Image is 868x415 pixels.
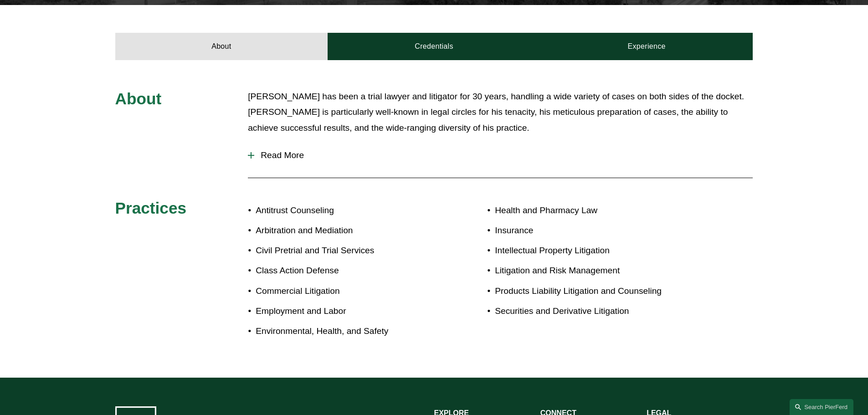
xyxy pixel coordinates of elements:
[495,203,700,219] p: Health and Pharmacy Law
[256,323,434,339] p: Environmental, Health, and Safety
[495,303,700,319] p: Securities and Derivative Litigation
[256,203,434,219] p: Antitrust Counseling
[256,243,434,259] p: Civil Pretrial and Trial Services
[495,263,700,279] p: Litigation and Risk Management
[790,399,853,415] a: Search this site
[256,263,434,279] p: Class Action Defense
[115,199,187,217] span: Practices
[495,283,700,299] p: Products Liability Litigation and Counseling
[495,243,700,259] p: Intellectual Property Litigation
[115,90,162,108] span: About
[328,33,540,60] a: Credentials
[256,303,434,319] p: Employment and Labor
[248,89,753,136] p: [PERSON_NAME] has been a trial lawyer and litigator for 30 years, handling a wide variety of case...
[495,223,700,239] p: Insurance
[115,33,328,60] a: About
[256,283,434,299] p: Commercial Litigation
[540,33,753,60] a: Experience
[254,150,753,160] span: Read More
[256,223,434,239] p: Arbitration and Mediation
[248,143,753,167] button: Read More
